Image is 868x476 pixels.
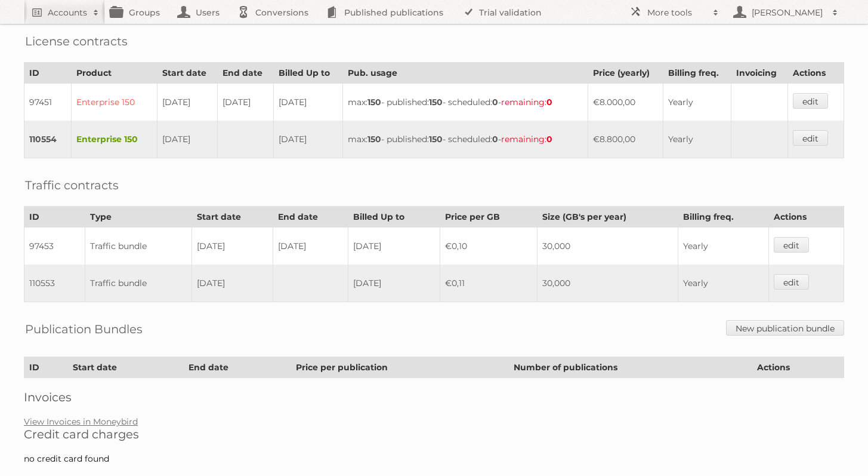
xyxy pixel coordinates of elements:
[537,228,678,265] td: 30,000
[85,265,191,302] td: Traffic bundle
[24,427,844,441] h2: Credit card charges
[24,121,72,158] td: 110554
[731,63,787,84] th: Invoicing
[274,84,342,121] td: [DATE]
[273,207,348,228] th: End date
[678,265,769,302] td: Yearly
[24,63,72,84] th: ID
[25,32,128,50] h2: License contracts
[25,320,143,338] h2: Publication Bundles
[274,121,342,158] td: [DATE]
[774,274,809,290] a: edit
[342,84,588,121] td: max: - published: - scheduled: -
[546,134,552,145] strong: 0
[24,207,85,228] th: ID
[348,228,440,265] td: [DATE]
[192,207,273,228] th: Start date
[492,134,498,145] strong: 0
[72,121,157,158] td: Enterprise 150
[678,207,769,228] th: Billing freq.
[192,265,273,302] td: [DATE]
[774,237,809,253] a: edit
[218,63,274,84] th: End date
[429,97,443,108] strong: 150
[192,228,273,265] td: [DATE]
[501,97,552,108] span: remaining:
[588,121,663,158] td: €8.800,00
[218,84,274,121] td: [DATE]
[157,121,218,158] td: [DATE]
[72,84,157,121] td: Enterprise 150
[342,121,588,158] td: max: - published: - scheduled: -
[24,228,85,265] td: 97453
[184,357,291,378] th: End date
[678,228,769,265] td: Yearly
[273,228,348,265] td: [DATE]
[25,176,119,194] h2: Traffic contracts
[24,390,844,404] h2: Invoices
[501,134,552,145] span: remaining:
[508,357,752,378] th: Number of publications
[793,93,828,109] a: edit
[24,84,72,121] td: 97451
[726,320,844,336] a: New publication bundle
[647,7,707,19] h2: More tools
[752,357,844,378] th: Actions
[348,265,440,302] td: [DATE]
[546,97,552,108] strong: 0
[537,207,678,228] th: Size (GB's per year)
[429,134,443,145] strong: 150
[440,265,537,302] td: €0,11
[85,228,191,265] td: Traffic bundle
[440,228,537,265] td: €0,10
[367,97,381,108] strong: 150
[663,84,731,121] td: Yearly
[67,357,183,378] th: Start date
[492,97,498,108] strong: 0
[440,207,537,228] th: Price per GB
[537,265,678,302] td: 30,000
[24,265,85,302] td: 110553
[663,63,731,84] th: Billing freq.
[749,7,826,19] h2: [PERSON_NAME]
[588,63,663,84] th: Price (yearly)
[787,63,844,84] th: Actions
[157,84,218,121] td: [DATE]
[663,121,731,158] td: Yearly
[72,63,157,84] th: Product
[342,63,588,84] th: Pub. usage
[274,63,342,84] th: Billed Up to
[588,84,663,121] td: €8.000,00
[24,416,138,427] a: View Invoices in Moneybird
[769,207,844,228] th: Actions
[24,357,68,378] th: ID
[48,7,87,19] h2: Accounts
[85,207,191,228] th: Type
[348,207,440,228] th: Billed Up to
[367,134,381,145] strong: 150
[793,130,828,146] a: edit
[291,357,508,378] th: Price per publication
[157,63,218,84] th: Start date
